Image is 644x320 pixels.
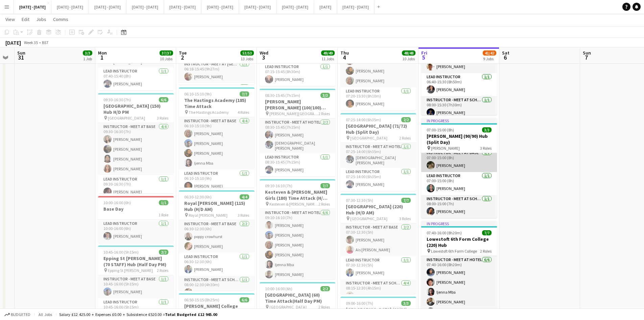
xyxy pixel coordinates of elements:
[201,0,239,14] button: [DATE] - [DATE]
[402,50,415,56] span: 48/48
[340,45,416,87] app-card-role: Instructor - Meet at Hotel3/307:20-15:30 (8h10m)[PERSON_NAME][PERSON_NAME][PERSON_NAME]
[157,115,168,121] span: 3 Roles
[583,50,591,56] span: Sun
[259,54,268,61] span: 3
[179,170,255,193] app-card-role: Lead Instructor1/106:10-15:10 (9h)[PERSON_NAME]
[421,195,497,218] app-card-role: Instructor - Meet at School1/108:00-15:00 (7h)[PERSON_NAME]
[401,301,411,306] span: 3/3
[42,40,49,45] div: BST
[98,220,174,243] app-card-role: Lead Instructor1/110:00-16:00 (6h)[PERSON_NAME]
[318,111,330,116] span: 2 Roles
[97,54,107,61] span: 1
[22,16,29,22] span: Edit
[36,16,46,22] span: Jobs
[321,56,334,61] div: 11 Jobs
[340,194,416,294] div: 07:30-12:30 (5h)7/7[GEOGRAPHIC_DATA] (220) Hub (H/D AM) [GEOGRAPHIC_DATA]3 RolesInstructor - Meet...
[179,303,255,315] h3: [PERSON_NAME] College (195/195) Hub (Split Day)
[179,190,255,291] app-job-card: 06:30-12:30 (6h)4/4Royal [PERSON_NAME] (115) Hub (H/D AM) Royal [PERSON_NAME]3 RolesInstructor - ...
[318,201,330,207] span: 2 Roles
[421,118,497,218] app-job-card: In progress07:00-15:00 (8h)3/3[PERSON_NAME] (90/90) Hub (Split Day) [PERSON_NAME]3 RolesInstructo...
[350,216,387,221] span: [GEOGRAPHIC_DATA]
[260,209,335,281] app-card-role: Instructor - Meet at Hotel6/609:10-16:10 (7h)[PERSON_NAME][PERSON_NAME][PERSON_NAME][PERSON_NAME]...
[340,123,416,135] h3: [GEOGRAPHIC_DATA] (71/72) Hub (Split Day)
[157,268,168,273] span: 2 Roles
[178,54,187,61] span: 2
[179,83,255,106] app-card-role: Instructor - Meet at [GEOGRAPHIC_DATA]1/1
[480,146,492,151] span: 3 Roles
[401,117,411,122] span: 2/2
[260,89,335,176] app-job-card: 08:30-15:45 (7h15m)3/3[PERSON_NAME] [PERSON_NAME] (100/100) Hub (Split Day) [PERSON_NAME][GEOGRAP...
[159,212,168,217] span: 1 Role
[337,0,375,14] button: [DATE] - [DATE]
[421,221,497,226] div: In progress
[179,253,255,276] app-card-role: Lead Instructor1/106:30-12:30 (6h)[PERSON_NAME]
[320,286,330,291] span: 2/2
[33,15,49,24] a: Jobs
[22,40,39,45] span: Week 35
[340,223,416,256] app-card-role: Instructor - Meet at Base2/207:30-12:30 (5h)[PERSON_NAME]Ais [PERSON_NAME]
[350,135,387,141] span: [GEOGRAPHIC_DATA]
[108,268,153,273] span: Epping St [PERSON_NAME]
[240,194,249,199] span: 4/4
[241,56,254,61] div: 13 Jobs
[421,236,497,248] h3: Lowestoft 6th Form College (220) Hub
[421,118,497,123] div: In progress
[89,0,126,14] button: [DATE] - [DATE]
[402,56,415,61] div: 10 Jobs
[420,54,427,61] span: 5
[421,133,497,145] h3: [PERSON_NAME] (90/90) Hub (Split Day)
[126,0,164,14] button: [DATE] - [DATE]
[260,179,335,279] app-job-card: 09:10-16:10 (7h)7/7Kesteven & [PERSON_NAME] Girls (180) Time Attack (H/D PM) Kesteven & [PERSON_N...
[14,0,51,14] button: [DATE] - [DATE]
[269,304,307,310] span: [GEOGRAPHIC_DATA]
[189,213,228,218] span: Royal [PERSON_NAME]
[346,301,373,306] span: 09:00-16:00 (7h)
[5,16,15,22] span: View
[482,230,492,235] span: 7/7
[340,306,416,319] h3: [GEOGRAPHIC_DATA] (80/80) Hub (Split Day)
[103,250,139,255] span: 10:45-16:00 (5h15m)
[260,153,335,176] app-card-role: Lead Instructor1/108:30-15:45 (7h15m)[PERSON_NAME]
[427,230,462,235] span: 07:40-16:00 (8h20m)
[98,196,174,243] div: 10:00-16:00 (6h)1/1Base Day1 RoleLead Instructor1/110:00-16:00 (6h)[PERSON_NAME]
[240,297,249,302] span: 6/6
[160,50,173,56] span: 37/37
[431,249,477,254] span: Lowestoft 6th Form College
[431,146,460,151] span: [PERSON_NAME]
[189,110,229,115] span: The Hastings Academy
[98,50,107,56] span: Mon
[321,50,335,56] span: 49/49
[98,67,174,90] app-card-role: Lead Instructor1/107:40-15:40 (8h)[PERSON_NAME]
[3,311,31,318] button: Budgeted
[16,54,25,61] span: 31
[346,117,381,122] span: 07:25-14:00 (6h35m)
[339,54,349,61] span: 4
[19,15,32,24] a: Edit
[164,0,201,14] button: [DATE] - [DATE]
[179,200,255,212] h3: Royal [PERSON_NAME] (115) Hub (H/D AM)
[401,198,411,203] span: 7/7
[480,249,492,254] span: 2 Roles
[340,113,416,191] div: 07:25-14:00 (6h35m)2/2[GEOGRAPHIC_DATA] (71/72) Hub (Split Day) [GEOGRAPHIC_DATA]2 RolesInstructo...
[98,255,174,268] h3: Epping St [PERSON_NAME] (70 STAFF) Hub (Half Day PM)
[50,15,71,24] a: Comms
[421,73,497,96] app-card-role: Lead Instructor1/106:40-15:30 (8h50m)[PERSON_NAME]
[160,56,173,61] div: 10 Jobs
[179,50,187,56] span: Tue
[399,135,411,141] span: 2 Roles
[260,99,335,111] h3: [PERSON_NAME] [PERSON_NAME] (100/100) Hub (Split Day)
[265,93,300,98] span: 08:30-15:45 (7h15m)
[98,175,174,198] app-card-role: Lead Instructor1/109:30-16:30 (7h)[PERSON_NAME]
[269,111,318,116] span: [PERSON_NAME][GEOGRAPHIC_DATA]
[159,97,168,102] span: 6/6
[277,0,314,14] button: [DATE] - [DATE]
[269,201,318,207] span: Kesteven & [PERSON_NAME] Girls
[239,0,277,14] button: [DATE] - [DATE]
[103,97,131,102] span: 09:30-16:30 (7h)
[179,220,255,253] app-card-role: Instructor - Meet at Base2/206:30-12:30 (6h)poppy crowhurst[PERSON_NAME]
[421,149,497,172] app-card-role: Instructor - Meet at Base1/107:00-15:00 (8h)[PERSON_NAME]
[184,91,212,97] span: 06:10-15:10 (9h)
[17,50,25,56] span: Sun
